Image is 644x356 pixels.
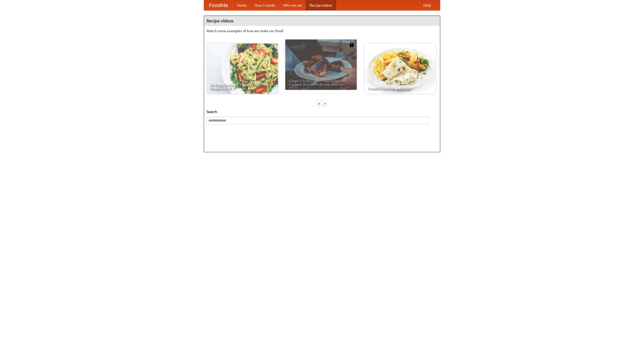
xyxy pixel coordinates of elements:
[233,0,251,10] a: Home
[323,100,327,107] div: »
[279,0,306,10] a: Who we are
[204,0,233,10] a: FoodMe
[306,0,336,10] a: Recipe videos
[207,28,437,33] p: Watch some examples of how we make our food!
[251,0,279,10] a: How it works
[210,83,274,90] span: An Easy, Summery Tomato Pasta That's Ready for Fall
[364,44,436,94] a: French Fries Fish and Chips
[207,109,437,114] h5: Search
[349,42,354,47] img: 483408.png
[419,0,435,10] a: Help
[207,44,278,94] a: An Easy, Summery Tomato Pasta That's Ready for Fall
[317,100,321,107] div: «
[368,87,432,90] span: French Fries Fish and Chips
[204,16,440,26] h4: Recipe videos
